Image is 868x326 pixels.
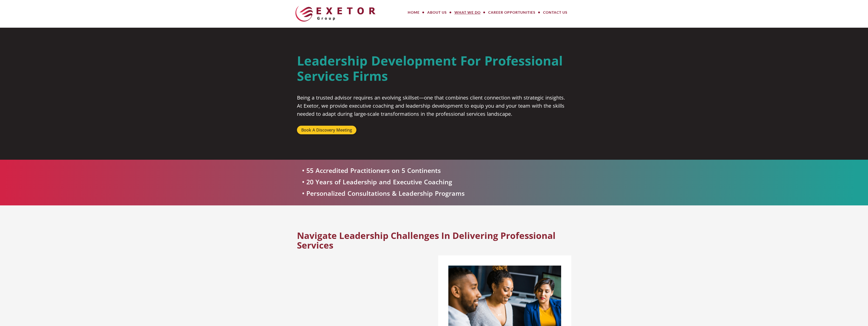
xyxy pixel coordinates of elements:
[404,7,423,18] a: Home
[423,7,451,18] a: About Us
[297,94,571,118] div: Being a trusted advisor requires an evolving skillset—one that combines client connection with st...
[301,128,352,132] span: Book A Discovery Meeting
[484,7,539,18] a: Career Opportunities
[451,7,484,18] a: What We Do
[302,165,465,199] div: • 55 Accredited Practitioners on 5 Continents • 20 Years of Leadership and Executive Coaching • P...
[297,231,571,250] h2: Navigate Leadership Challenges In Delivering Professional Services
[297,126,356,134] a: Book A Discovery Meeting
[295,6,375,22] img: The Exetor Group
[297,53,571,84] h1: Leadership Development for Professional Services Firms
[539,7,571,18] a: Contact Us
